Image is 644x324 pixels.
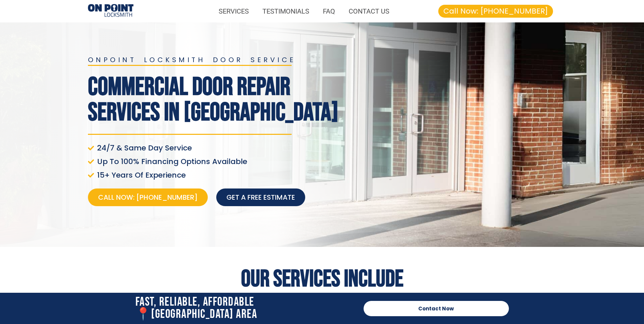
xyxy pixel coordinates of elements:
[364,301,509,316] a: Contact Now
[438,5,553,18] a: Call Now: [PHONE_NUMBER]
[316,3,342,19] a: FAQ
[88,188,208,206] a: Call Now: [PHONE_NUMBER]
[140,3,397,19] nav: Menu
[88,74,343,125] h1: Commercial Door Repair Services In [GEOGRAPHIC_DATA]
[105,267,539,291] h2: Our Services Include
[216,188,305,206] a: Get a free estimate
[135,296,357,321] h2: Fast, Reliable, Affordable 📍[GEOGRAPHIC_DATA] Area
[88,4,133,18] img: Commercial Door Repair 1
[212,3,256,19] a: SERVICES
[88,56,343,63] h2: onpoint locksmith door service
[256,3,316,19] a: TESTIMONIALS
[95,170,186,180] span: 15+ Years Of Experience
[226,193,295,202] span: Get a free estimate
[95,143,192,153] span: 24/7 & Same Day Service
[418,306,454,311] span: Contact Now
[95,157,247,166] span: Up To 100% Financing Options Available
[98,193,198,202] span: Call Now: [PHONE_NUMBER]
[443,7,548,15] span: Call Now: [PHONE_NUMBER]
[342,3,396,19] a: CONTACT US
